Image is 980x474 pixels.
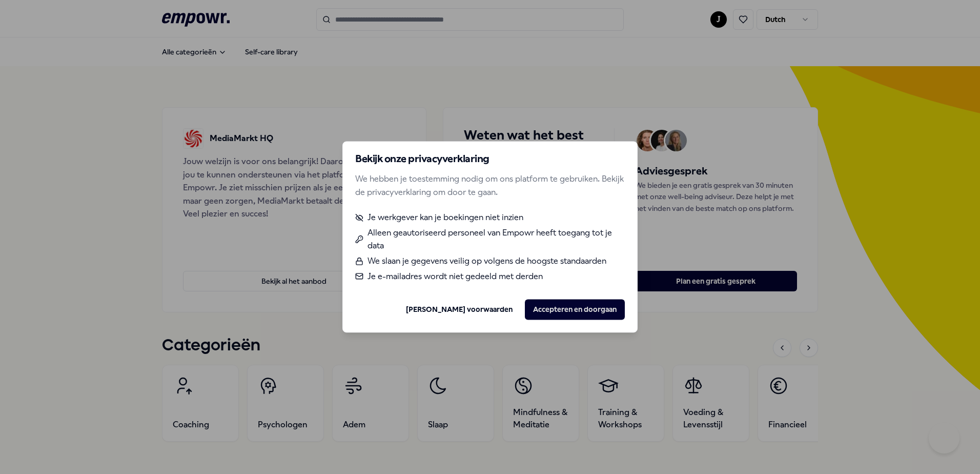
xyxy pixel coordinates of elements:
li: Je werkgever kan je boekingen niet inzien [355,211,625,225]
button: Accepteren en doorgaan [525,300,625,320]
li: Je e-mailadres wordt niet gedeeld met derden [355,270,625,283]
a: [PERSON_NAME] voorwaarden [406,304,513,315]
button: [PERSON_NAME] voorwaarden [398,300,521,320]
p: We hebben je toestemming nodig om ons platform te gebruiken. Bekijk de privacyverklaring om door ... [355,172,625,199]
h2: Bekijk onze privacyverklaring [355,154,625,164]
li: Alleen geautoriseerd personeel van Empowr heeft toegang tot je data [355,226,625,252]
li: We slaan je gegevens veilig op volgens de hoogste standaarden [355,254,625,268]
